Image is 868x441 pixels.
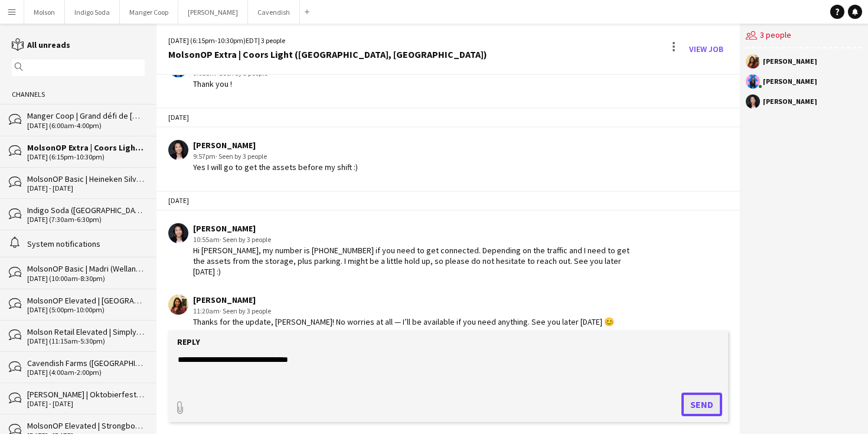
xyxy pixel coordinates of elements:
div: Thank you ! [193,79,267,89]
div: 11:20am [193,306,614,316]
button: Cavendish [248,1,300,24]
div: [DATE] (6:00am-4:00pm) [27,122,145,130]
div: [PERSON_NAME] [763,78,817,85]
button: Molson [24,1,65,24]
div: MolsonOP Extra | Coors Light ([GEOGRAPHIC_DATA], [GEOGRAPHIC_DATA]) [168,49,487,60]
span: EDT [246,36,258,45]
button: Send [681,393,722,416]
div: MolsonOP Elevated | [GEOGRAPHIC_DATA] ([GEOGRAPHIC_DATA], [GEOGRAPHIC_DATA]) [27,295,145,306]
button: Manger Coop [120,1,178,24]
div: [DATE] (7:30am-6:30pm) [27,215,145,224]
div: [DATE] - [DATE] [27,184,145,192]
div: [PERSON_NAME] [193,140,358,151]
button: [PERSON_NAME] [178,1,248,24]
div: MolsonOP Extra | Coors Light ([GEOGRAPHIC_DATA], [GEOGRAPHIC_DATA]) [27,142,145,153]
a: All unreads [12,40,70,50]
div: [DATE] (5:00pm-10:00pm) [27,306,145,314]
div: Yes I will go to get the assets before my shift :) [193,162,358,172]
div: [PERSON_NAME] [193,295,614,305]
div: MolsonOP Basic | Madri (Welland, [GEOGRAPHIC_DATA]) [27,263,145,274]
div: Molson Retail Elevated | Simply Spiked ([GEOGRAPHIC_DATA], [GEOGRAPHIC_DATA]) [27,326,145,337]
button: Indigo Soda [65,1,120,24]
div: [DATE] (11:15am-5:30pm) [27,337,145,345]
div: [DATE] (6:15pm-10:30pm) | 3 people [168,35,487,46]
div: [DATE] - [DATE] [27,432,145,440]
div: 3 people [746,24,862,48]
span: · Seen by 3 people [216,152,267,161]
div: MolsonOP Elevated | Strongbow ([GEOGRAPHIC_DATA], [GEOGRAPHIC_DATA]) [27,420,145,431]
div: MolsonOP Basic | Heineken Silver ([GEOGRAPHIC_DATA], [GEOGRAPHIC_DATA]) [27,174,145,184]
div: Indigo Soda ([GEOGRAPHIC_DATA]) [27,205,145,215]
div: Cavendish Farms ([GEOGRAPHIC_DATA], [GEOGRAPHIC_DATA]) [27,358,145,368]
div: [DATE] [156,191,740,211]
label: Reply [177,337,200,347]
div: [PERSON_NAME] [193,223,635,234]
span: · Seen by 3 people [216,68,267,77]
div: [DATE] (10:00am-8:30pm) [27,275,145,283]
div: [DATE] [156,107,740,128]
div: Hi [PERSON_NAME], my number is [PHONE_NUMBER] if you need to get connected. Depending on the traf... [193,245,635,277]
div: Thanks for the update, [PERSON_NAME]! No worries at all — I’ll be available if you need anything.... [193,316,614,327]
a: View Job [684,40,728,58]
div: [DATE] - [DATE] [27,400,145,408]
div: 9:57pm [193,151,358,162]
div: [DATE] (4:00am-2:00pm) [27,368,145,377]
div: [PERSON_NAME] [763,98,817,105]
div: Manger Coop | Grand défi de [GEOGRAPHIC_DATA] ([GEOGRAPHIC_DATA], [GEOGRAPHIC_DATA]) [27,110,145,121]
div: [DATE] (6:15pm-10:30pm) [27,153,145,161]
span: · Seen by 3 people [220,235,271,244]
div: System notifications [27,239,145,249]
div: 10:55am [193,234,635,245]
div: [PERSON_NAME] [763,58,817,65]
div: [PERSON_NAME] | Oktobierfest ([GEOGRAPHIC_DATA][PERSON_NAME], [GEOGRAPHIC_DATA]) [27,389,145,400]
span: · Seen by 3 people [220,306,271,315]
